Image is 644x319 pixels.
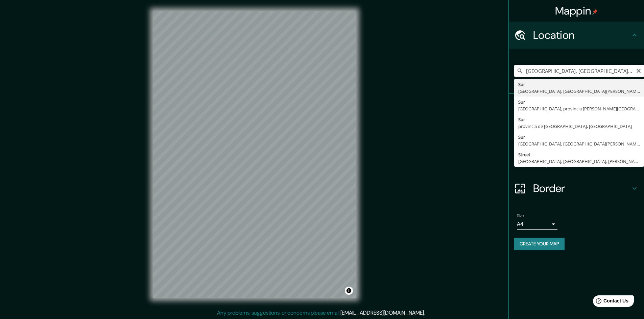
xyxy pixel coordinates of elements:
div: Style [509,121,644,148]
h4: Layout [533,155,630,168]
div: A4 [517,219,557,230]
div: Pins [509,94,644,121]
div: Sur [518,116,640,123]
div: [GEOGRAPHIC_DATA], [GEOGRAPHIC_DATA], [PERSON_NAME][GEOGRAPHIC_DATA] [518,158,640,165]
iframe: Help widget launcher [584,293,637,312]
canvas: Map [153,11,356,298]
button: Create your map [514,238,565,250]
div: [GEOGRAPHIC_DATA], [GEOGRAPHIC_DATA][PERSON_NAME], [GEOGRAPHIC_DATA] [518,140,640,147]
label: Size [517,213,524,219]
div: [GEOGRAPHIC_DATA], [GEOGRAPHIC_DATA][PERSON_NAME], [GEOGRAPHIC_DATA] [518,88,640,95]
h4: Location [533,28,630,42]
div: Sur [518,81,640,88]
div: Sur [518,134,640,140]
img: pin-icon.png [592,9,598,15]
div: Layout [509,148,644,175]
div: . [426,309,427,317]
button: Clear [636,67,641,74]
p: Any problems, suggestions, or concerns please email . [217,309,425,317]
div: Sur [518,99,640,105]
a: [EMAIL_ADDRESS][DOMAIN_NAME] [340,309,424,316]
div: Location [509,22,644,49]
div: . [425,309,426,317]
div: [GEOGRAPHIC_DATA], provincia [PERSON_NAME][GEOGRAPHIC_DATA], [GEOGRAPHIC_DATA] [518,105,640,112]
h4: Mappin [555,4,598,18]
div: Street [518,151,640,158]
button: Toggle attribution [345,287,353,295]
div: provincia de [GEOGRAPHIC_DATA], [GEOGRAPHIC_DATA] [518,123,640,130]
h4: Border [533,182,630,195]
div: Border [509,175,644,202]
input: Pick your city or area [514,65,644,77]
